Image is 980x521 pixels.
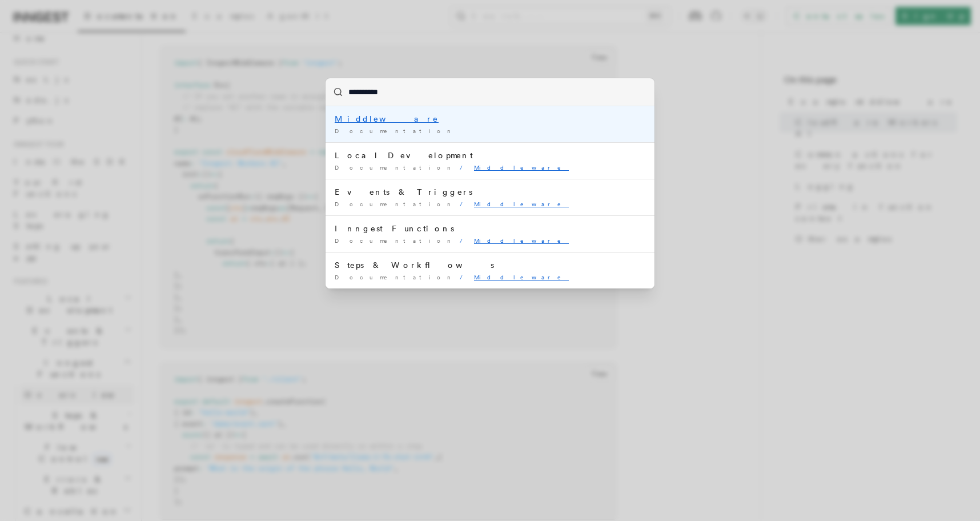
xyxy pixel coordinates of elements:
[335,223,645,234] div: Inngest Functions
[335,114,439,123] mark: Middleware
[460,164,469,171] span: /
[335,164,455,171] span: Documentation
[460,201,469,207] span: /
[335,201,455,207] span: Documentation
[335,127,455,134] span: Documentation
[335,186,645,198] div: Events & Triggers
[474,201,569,207] mark: Middleware
[474,274,569,280] mark: Middleware
[474,237,569,244] mark: Middleware
[335,150,645,161] div: Local Development
[335,237,455,244] span: Documentation
[460,237,469,244] span: /
[460,274,469,280] span: /
[335,259,645,271] div: Steps & Workflows
[474,164,569,171] mark: Middleware
[335,274,455,280] span: Documentation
